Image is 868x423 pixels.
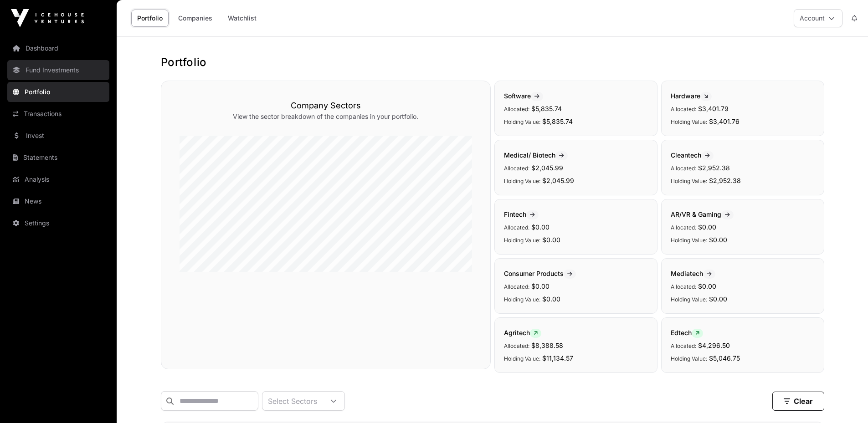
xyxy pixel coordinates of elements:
a: Portfolio [7,82,109,102]
span: $3,401.79 [698,105,729,112]
div: Select Sectors [262,392,323,410]
img: Icehouse Ventures Logo [11,9,84,27]
span: Holding Value: [671,178,707,184]
span: AR/VR & Gaming [671,210,734,218]
span: $4,296.50 [698,341,730,349]
span: Holding Value: [504,178,540,184]
span: $2,045.99 [531,164,563,172]
a: Settings [7,213,109,233]
span: Software [504,92,543,100]
a: Invest [7,126,109,146]
span: Allocated: [504,283,529,290]
span: Allocated: [671,224,696,231]
span: Edtech [671,329,703,336]
a: Statements [7,148,109,168]
span: $0.00 [542,295,560,303]
span: $0.00 [709,236,727,244]
span: $0.00 [531,282,550,290]
span: $0.00 [542,236,560,244]
span: Consumer Products [504,270,576,277]
a: Analysis [7,169,109,189]
span: Allocated: [671,165,696,172]
span: $0.00 [709,295,727,303]
span: $0.00 [698,223,716,231]
span: Allocated: [504,224,529,231]
span: Allocated: [671,283,696,290]
span: Holding Value: [504,355,540,362]
span: Allocated: [504,106,529,112]
span: Holding Value: [671,237,707,244]
span: Holding Value: [504,118,540,125]
span: Mediatech [671,270,715,277]
a: Watchlist [222,10,262,27]
a: Transactions [7,104,109,124]
span: $2,952.38 [698,164,730,172]
span: Allocated: [671,106,696,112]
span: Holding Value: [671,355,707,362]
span: $0.00 [531,223,550,231]
h1: Portfolio [161,55,824,70]
span: $5,046.75 [709,354,740,362]
span: $5,835.74 [542,117,573,125]
a: Portfolio [131,10,169,27]
span: $8,388.58 [531,341,563,349]
a: Dashboard [7,38,109,58]
h3: Company Sectors [180,99,472,112]
span: $5,835.74 [531,105,562,112]
iframe: Chat Widget [822,379,868,423]
span: Holding Value: [504,237,540,244]
span: Holding Value: [671,296,707,303]
button: Clear [772,392,824,411]
p: View the sector breakdown of the companies in your portfolio. [180,112,472,121]
span: Cleantech [671,151,714,159]
span: $0.00 [698,282,716,290]
a: Companies [172,10,218,27]
span: Allocated: [504,165,529,172]
span: Medical/ Biotech [504,151,568,159]
span: Allocated: [504,342,529,349]
button: Account [794,9,842,27]
span: $3,401.76 [709,117,740,125]
span: Holding Value: [671,118,707,125]
span: Holding Value: [504,296,540,303]
a: News [7,191,109,211]
span: Hardware [671,92,712,100]
span: Allocated: [671,342,696,349]
span: Fintech [504,210,539,218]
span: $2,045.99 [542,177,574,184]
span: Agritech [504,329,541,336]
span: $11,134.57 [542,354,573,362]
span: $2,952.38 [709,177,741,184]
a: Fund Investments [7,60,109,80]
